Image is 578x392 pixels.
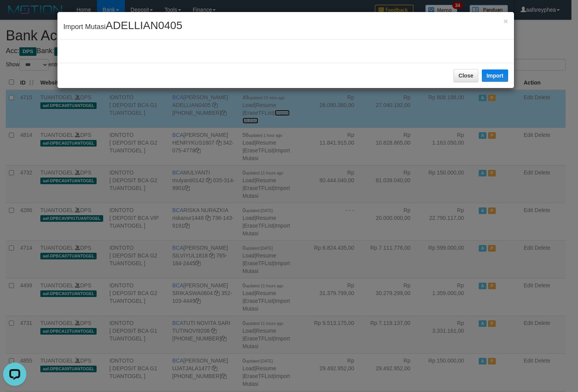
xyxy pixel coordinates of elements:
[106,19,182,31] span: ADELLIAN0405
[63,23,182,31] span: Import Mutasi
[3,3,26,26] button: Open LiveChat chat widget
[482,69,508,82] button: Import
[503,17,508,25] button: Close
[503,17,508,26] span: ×
[453,69,478,82] button: Close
